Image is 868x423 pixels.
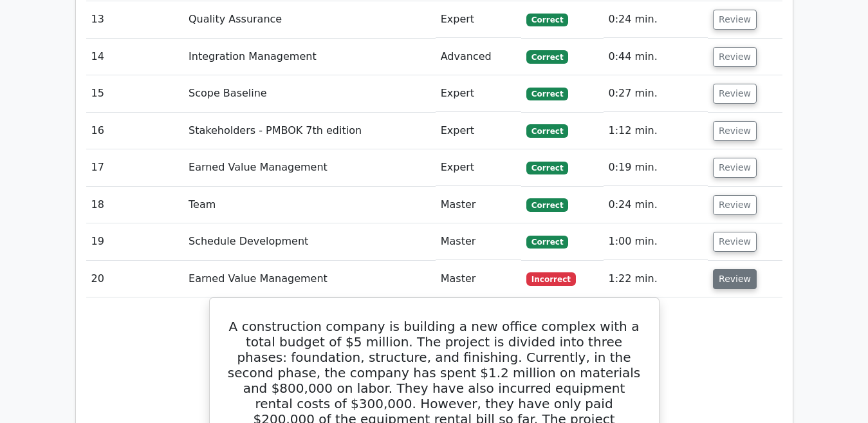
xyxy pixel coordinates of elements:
span: Correct [526,198,568,211]
td: Earned Value Management [183,149,436,186]
button: Review [713,121,757,141]
button: Review [713,84,757,104]
td: 0:24 min. [604,187,708,223]
span: Correct [526,88,568,100]
td: Schedule Development [183,223,436,260]
td: Scope Baseline [183,75,436,112]
td: Expert [436,113,521,149]
td: 0:24 min. [604,1,708,38]
td: 14 [86,39,184,75]
button: Review [713,195,757,215]
td: 0:27 min. [604,75,708,112]
button: Review [713,232,757,252]
td: 13 [86,1,184,38]
button: Review [713,269,757,289]
td: 19 [86,223,184,260]
span: Correct [526,236,568,249]
td: Master [436,261,521,297]
td: Stakeholders - PMBOK 7th edition [183,113,436,149]
span: Incorrect [526,272,576,285]
td: Advanced [436,39,521,75]
td: 0:19 min. [604,149,708,186]
td: Earned Value Management [183,261,436,297]
td: 1:12 min. [604,113,708,149]
td: 16 [86,113,184,149]
td: 1:22 min. [604,261,708,297]
button: Review [713,158,757,178]
span: Correct [526,50,568,63]
button: Review [713,47,757,67]
td: 15 [86,75,184,112]
td: Integration Management [183,39,436,75]
td: 18 [86,187,184,223]
td: 1:00 min. [604,223,708,260]
td: 17 [86,149,184,186]
span: Correct [526,124,568,137]
td: Master [436,187,521,223]
td: Quality Assurance [183,1,436,38]
td: Team [183,187,436,223]
span: Correct [526,162,568,174]
span: Correct [526,14,568,26]
td: 20 [86,261,184,297]
td: Expert [436,149,521,186]
td: Expert [436,75,521,112]
td: Master [436,223,521,260]
button: Review [713,10,757,30]
td: Expert [436,1,521,38]
td: 0:44 min. [604,39,708,75]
